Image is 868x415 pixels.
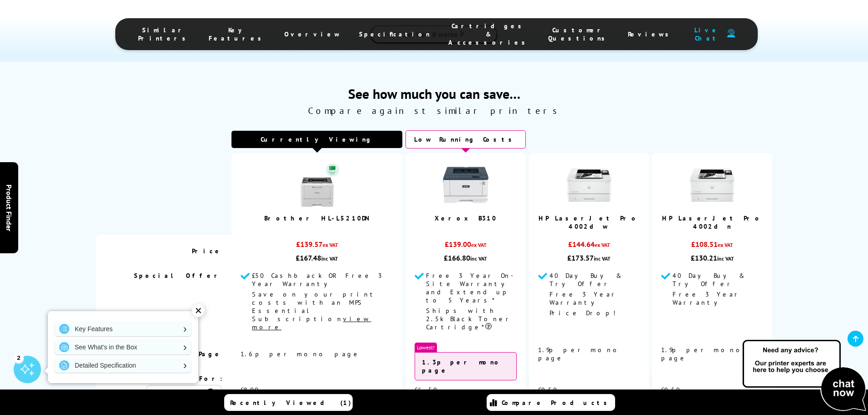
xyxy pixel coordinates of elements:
[241,386,259,394] span: £8.00
[548,26,610,42] span: Customer Questions
[538,346,622,362] span: 1.9p per mono page
[415,352,517,380] div: 1.3p per mono page
[241,253,393,262] div: £167.48
[550,272,618,288] span: 40 Day Buy & Try Offer
[502,399,612,407] span: Compare Products
[323,241,338,248] span: ex VAT
[550,309,619,317] span: Price Drop!
[727,29,735,38] img: user-headset-duotone.svg
[252,290,377,331] span: Save on your print costs with an MPS Essential Subscription
[662,214,763,231] a: HP LaserJet Pro 4002dn
[241,240,393,253] div: £139.57
[264,214,370,222] a: Brother HL-L5210DN
[415,386,438,394] span: £6.50
[415,343,437,352] span: Lowest!
[294,162,340,208] img: brother-HL-L5210DN-front-med.jpg
[539,214,639,231] a: HP LaserJet Pro 4002dw
[471,241,487,248] span: ex VAT
[661,386,681,394] span: £9.50
[96,85,773,102] span: See how much you can save…
[415,240,517,253] div: £139.00
[448,22,530,46] span: Cartridges & Accessories
[55,340,191,354] a: See What's in the Box
[284,30,341,38] span: Overview
[5,184,14,231] span: Product Finder
[595,241,610,248] span: ex VAT
[192,247,222,255] span: Price
[55,322,191,336] a: Key Features
[661,240,763,253] div: £108.51
[55,358,191,373] a: Detailed Specification
[718,241,733,248] span: ex VAT
[359,30,430,38] span: Specification
[538,386,558,394] span: £9.50
[487,394,615,411] a: Compare Products
[192,304,205,317] div: ✕
[224,394,353,411] a: Recently Viewed (1)
[415,253,517,262] div: £166.80
[230,399,351,407] span: Recently Viewed (1)
[426,272,514,304] span: Free 3 Year On-Site Warranty and Extend up to 5 Years*
[252,315,371,331] u: view more
[435,214,497,222] a: Xerox B310
[594,255,611,262] span: inc VAT
[96,105,773,117] span: Compare against similar printers
[231,131,402,148] div: Currently Viewing
[550,290,618,307] span: Free 3 Year Warranty
[717,255,734,262] span: inc VAT
[673,290,741,307] span: Free 3 Year Warranty
[661,346,745,362] span: 1.9p per mono page
[689,162,735,208] img: HP-LaserJetPro-4002dn-Front-Small.jpg
[443,162,488,208] img: XeroxB310-Front-Main-Small.jpg
[673,272,741,288] span: 40 Day Buy & Try Offer
[14,353,24,363] div: 2
[692,26,723,42] span: Live Chat
[661,253,763,262] div: £130.21
[628,30,673,38] span: Reviews
[406,130,526,149] div: Low Running Costs
[134,272,222,280] span: Special Offer
[538,253,640,262] div: £173.57
[566,162,612,208] img: HP-LaserJetPro-4002dw-Front-Small.jpg
[252,272,383,288] span: £50 Cashback OR Free 3 Year Warranty
[209,26,266,42] span: Key Features
[138,26,190,42] span: Similar Printers
[740,338,868,413] img: Open Live Chat window
[470,255,487,262] span: inc VAT
[538,240,640,253] div: £144.64
[321,255,338,262] span: inc VAT
[241,350,360,358] span: 1.6p per mono page
[426,307,512,331] span: Ships with 2.5k Black Toner Cartridge*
